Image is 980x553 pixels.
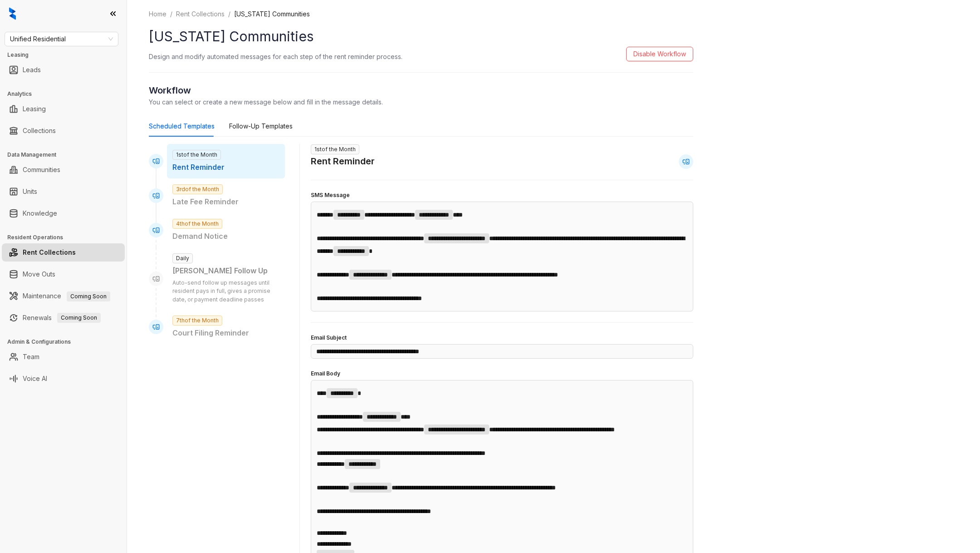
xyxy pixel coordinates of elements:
[2,61,125,79] li: Leads
[172,219,222,229] span: 4th of the Month
[174,9,226,19] a: Rent Collections
[2,265,125,283] li: Move Outs
[23,348,39,366] a: Team
[229,121,293,131] div: Follow-Up Templates
[2,100,125,118] li: Leasing
[172,327,279,339] p: Court Filing Reminder
[172,162,279,173] p: Rent Reminder
[10,32,113,46] span: Unified Residential
[149,84,693,97] h2: Workflow
[23,122,56,140] a: Collections
[311,370,693,378] h4: Email Body
[57,313,101,323] span: Coming Soon
[23,183,37,201] a: Units
[149,121,215,131] div: Scheduled Templates
[7,151,127,159] h3: Data Management
[633,49,686,59] span: Disable Workflow
[2,309,125,327] li: Renewals
[2,204,125,222] li: Knowledge
[23,204,57,222] a: Knowledge
[67,291,110,301] span: Coming Soon
[7,338,127,346] h3: Admin & Configurations
[7,233,127,242] h3: Resident Operations
[234,9,310,19] li: [US_STATE] Communities
[2,287,125,305] li: Maintenance
[2,161,125,179] li: Communities
[23,243,76,262] a: Rent Collections
[2,243,125,262] li: Rent Collections
[311,144,359,154] span: 1st of the Month
[311,191,693,200] h4: SMS Message
[172,184,223,194] span: 3rd of the Month
[626,47,693,61] button: Disable Workflow
[7,51,127,59] h3: Leasing
[23,100,46,118] a: Leasing
[2,183,125,201] li: Units
[172,196,279,207] p: Late Fee Reminder
[149,97,693,107] p: You can select or create a new message below and fill in the message details.
[172,253,193,263] span: Daily
[23,61,41,79] a: Leads
[172,316,222,326] span: 7th of the Month
[149,52,402,61] p: Design and modify automated messages for each step of the rent reminder process.
[172,279,279,305] p: Auto-send follow up messages until resident pays in full, gives a promise date, or payment deadli...
[23,309,101,327] a: RenewalsComing Soon
[147,9,168,19] a: Home
[172,231,279,242] p: Demand Notice
[9,7,16,20] img: logo
[172,150,221,160] span: 1st of the Month
[228,9,230,19] li: /
[23,370,47,388] a: Voice AI
[2,370,125,388] li: Voice AI
[23,161,60,179] a: Communities
[2,348,125,366] li: Team
[311,154,375,168] h2: Rent Reminder
[311,334,693,342] h4: Email Subject
[170,9,172,19] li: /
[149,26,693,47] h1: [US_STATE] Communities
[7,90,127,98] h3: Analytics
[2,122,125,140] li: Collections
[172,265,279,276] div: [PERSON_NAME] Follow Up
[23,265,55,283] a: Move Outs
